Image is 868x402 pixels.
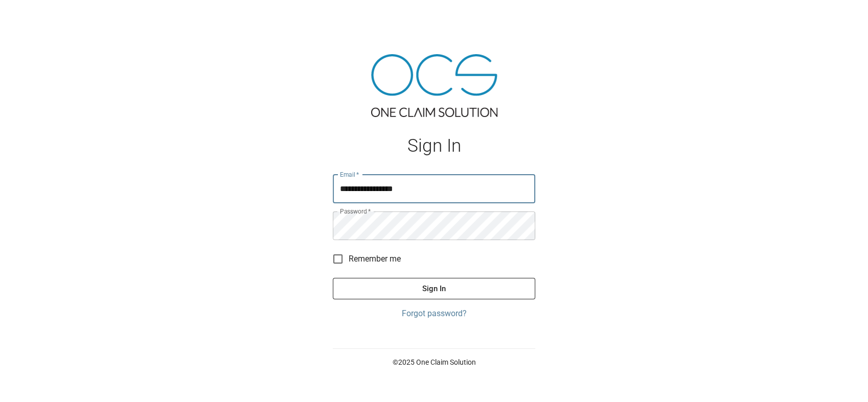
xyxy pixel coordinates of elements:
[333,357,535,367] p: © 2025 One Claim Solution
[333,135,535,156] h1: Sign In
[333,308,535,320] a: Forgot password?
[349,253,401,265] span: Remember me
[333,278,535,299] button: Sign In
[371,54,497,117] img: ocs-logo-tra.png
[340,207,371,216] label: Password
[12,6,53,27] img: ocs-logo-white-transparent.png
[340,170,359,179] label: Email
